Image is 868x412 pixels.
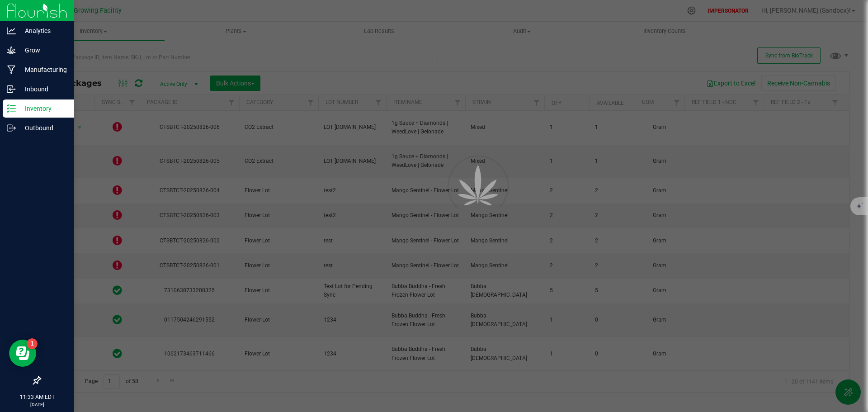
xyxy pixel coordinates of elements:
p: Grow [16,45,70,56]
inline-svg: Grow [7,46,16,55]
p: Manufacturing [16,64,70,75]
p: Inbound [16,84,70,95]
p: Outbound [16,123,70,133]
p: Inventory [16,103,70,114]
iframe: Resource center unread badge [27,338,38,349]
iframe: Resource center [9,340,36,367]
inline-svg: Manufacturing [7,65,16,74]
inline-svg: Outbound [7,123,16,133]
p: 11:33 AM EDT [4,393,70,401]
inline-svg: Inventory [7,104,16,113]
inline-svg: Analytics [7,26,16,35]
inline-svg: Inbound [7,85,16,94]
p: Analytics [16,25,70,36]
p: [DATE] [4,401,70,408]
